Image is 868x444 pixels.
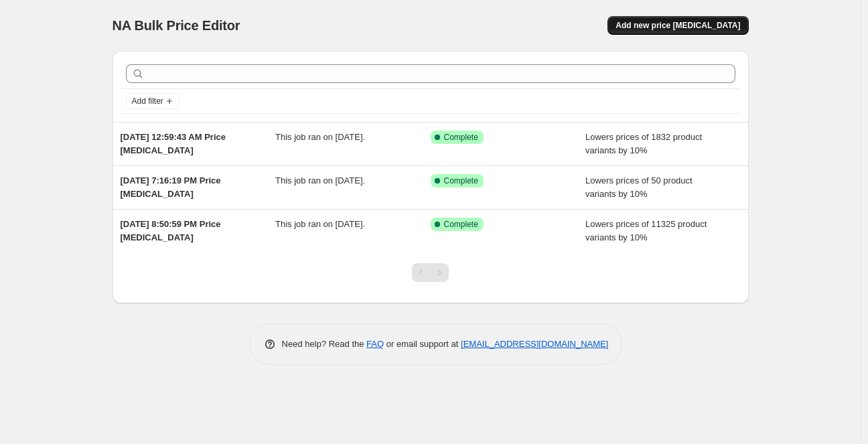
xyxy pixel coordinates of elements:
span: Add new price [MEDICAL_DATA] [616,20,740,31]
span: Complete [444,219,478,230]
span: This job ran on [DATE]. [275,132,365,142]
span: Lowers prices of 50 product variants by 10% [585,175,693,199]
a: [EMAIL_ADDRESS][DOMAIN_NAME] [461,339,608,349]
nav: Pagination [412,263,449,282]
span: NA Bulk Price Editor [113,18,240,33]
span: [DATE] 12:59:43 AM Price [MEDICAL_DATA] [121,132,226,155]
span: This job ran on [DATE]. [275,175,365,186]
span: Need help? Read the [282,339,367,349]
span: Complete [444,132,478,143]
span: [DATE] 8:50:59 PM Price [MEDICAL_DATA] [121,219,221,242]
button: Add filter [126,93,179,109]
button: Add new price [MEDICAL_DATA] [607,16,748,35]
span: Lowers prices of 1832 product variants by 10% [585,132,702,155]
span: Complete [444,175,478,186]
span: Add filter [132,96,163,106]
span: This job ran on [DATE]. [275,219,365,229]
span: or email support at [384,339,461,349]
span: [DATE] 7:16:19 PM Price [MEDICAL_DATA] [121,175,221,199]
a: FAQ [366,339,384,349]
span: Lowers prices of 11325 product variants by 10% [585,219,707,242]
